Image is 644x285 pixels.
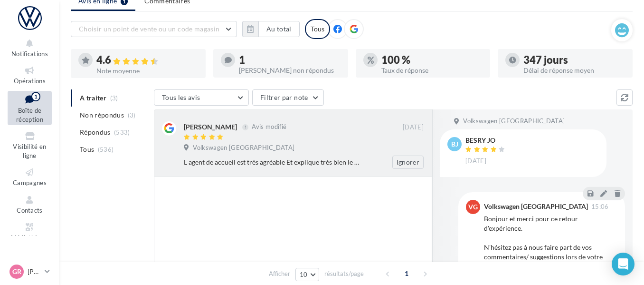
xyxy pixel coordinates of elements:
button: Au total [242,21,300,37]
a: Gr [PERSON_NAME] [8,263,52,281]
span: Volkswagen [GEOGRAPHIC_DATA] [193,144,294,152]
span: Contacts [17,206,43,214]
button: Choisir un point de vente ou un code magasin [71,21,237,37]
span: Boîte de réception [16,107,43,123]
div: L agent de accueil est très agréable Et explique très bien le déroulé de l intervention [184,157,362,167]
div: 100 % [381,55,483,65]
span: Choisir un point de vente ou un code magasin [79,25,219,33]
div: 1 [31,92,40,101]
span: (536) [98,146,114,153]
div: 4.6 [96,55,198,66]
div: Open Intercom Messenger [612,253,635,275]
span: Opérations [14,77,46,85]
div: Tous [305,19,330,39]
button: Tous les avis [154,89,249,106]
span: [DATE] [465,157,486,166]
div: Délai de réponse moyen [523,67,625,74]
div: BESRY JO [465,137,507,144]
div: 1 [239,55,341,65]
button: Ignorer [392,156,424,169]
span: Avis modifié [252,123,286,131]
span: 10 [300,271,308,278]
div: Taux de réponse [381,67,483,74]
span: [DATE] [403,123,424,132]
button: Notifications [8,36,52,59]
span: résultats/page [324,269,364,278]
div: 347 jours [523,55,625,65]
span: Tous [80,145,94,154]
button: Filtrer par note [252,89,324,106]
div: Note moyenne [96,68,198,74]
span: Visibilité en ligne [13,143,46,159]
span: Non répondus [80,110,124,120]
span: Volkswagen [GEOGRAPHIC_DATA] [463,117,565,126]
span: (533) [114,128,130,136]
span: VG [468,202,478,212]
button: 10 [295,268,320,281]
button: Au total [258,21,300,37]
span: Campagnes [13,179,47,187]
span: BJ [451,139,458,149]
p: [PERSON_NAME] [28,267,41,276]
div: [PERSON_NAME] [184,122,237,132]
a: Boîte de réception1 [8,91,52,126]
span: (3) [128,111,136,119]
a: Visibilité en ligne [8,129,52,161]
div: Volkswagen [GEOGRAPHIC_DATA] [484,203,588,210]
span: Tous les avis [162,93,200,101]
span: Gr [12,267,21,276]
span: Afficher [269,269,290,278]
span: Médiathèque [11,234,49,241]
a: Médiathèque [8,220,52,243]
span: Répondus [80,128,111,137]
a: Campagnes [8,165,52,188]
a: Contacts [8,193,52,216]
a: Opérations [8,63,52,87]
div: [PERSON_NAME] non répondus [239,67,341,74]
span: 1 [399,266,414,281]
span: Notifications [11,50,48,58]
span: 15:06 [591,204,609,210]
